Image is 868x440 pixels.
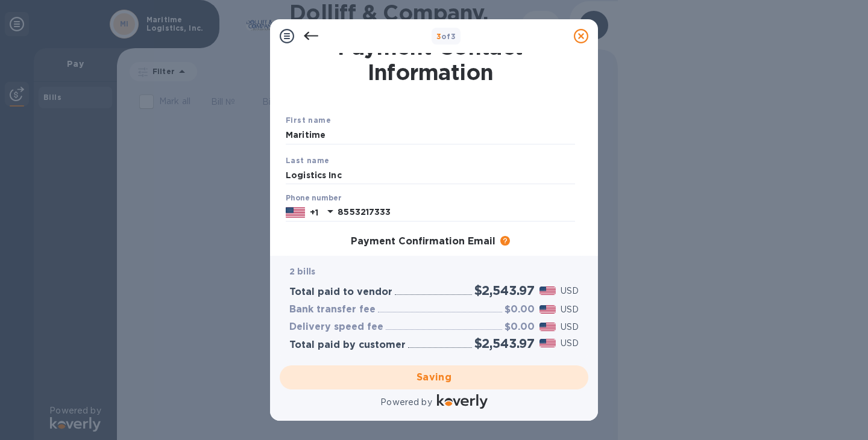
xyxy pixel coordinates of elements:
[474,283,535,298] h2: $2,543.97
[561,337,579,350] p: USD
[286,206,305,219] img: US
[539,305,556,314] img: USD
[474,336,535,351] h2: $2,543.97
[437,394,488,409] img: Logo
[289,339,406,351] h3: Total paid by customer
[539,339,556,347] img: USD
[505,321,535,333] h3: $0.00
[505,304,535,315] h3: $0.00
[561,321,579,333] p: USD
[289,267,315,276] b: 2 bills
[286,116,331,125] b: First name
[286,34,575,85] h1: Payment Contact Information
[286,195,341,202] label: Phone number
[310,206,318,218] p: +1
[436,32,456,41] b: of 3
[561,285,579,297] p: USD
[289,321,383,333] h3: Delivery speed fee
[561,303,579,316] p: USD
[380,396,432,409] p: Powered by
[286,156,330,165] b: Last name
[338,203,575,222] input: Enter your phone number
[286,166,575,184] input: Enter your last name
[539,323,556,331] img: USD
[286,126,575,144] input: Enter your first name
[539,287,556,295] img: USD
[351,236,495,247] h3: Payment Confirmation Email
[436,32,441,41] span: 3
[289,304,376,315] h3: Bank transfer fee
[289,287,392,298] h3: Total paid to vendor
